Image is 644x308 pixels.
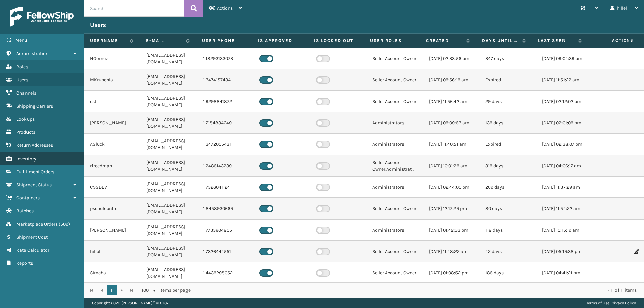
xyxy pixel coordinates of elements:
[140,177,197,198] td: [EMAIL_ADDRESS][DOMAIN_NAME]
[84,177,140,198] td: CSGDEV
[140,241,197,262] td: [EMAIL_ADDRESS][DOMAIN_NAME]
[140,48,197,69] td: [EMAIL_ADDRESS][DOMAIN_NAME]
[16,234,48,240] span: Shipment Cost
[197,134,253,155] td: 1 3472005431
[366,69,423,91] td: Seller Account Owner
[366,220,423,241] td: Administrators
[536,112,592,134] td: [DATE] 02:01:09 pm
[536,134,592,155] td: [DATE] 02:38:07 pm
[84,220,140,241] td: [PERSON_NAME]
[15,37,27,43] span: Menu
[142,285,191,295] span: items per page
[140,198,197,220] td: [EMAIL_ADDRESS][DOMAIN_NAME]
[16,195,40,201] span: Containers
[366,177,423,198] td: Administrators
[423,48,479,69] td: [DATE] 02:33:56 pm
[423,241,479,262] td: [DATE] 11:48:22 am
[423,177,479,198] td: [DATE] 02:44:00 pm
[16,247,49,253] span: Rate Calculator
[536,69,592,91] td: [DATE] 11:51:22 am
[197,220,253,241] td: 1 7733604805
[16,208,34,214] span: Batches
[536,262,592,284] td: [DATE] 04:41:21 pm
[84,112,140,134] td: [PERSON_NAME]
[16,129,35,135] span: Products
[197,241,253,262] td: 1 7326444551
[536,220,592,241] td: [DATE] 10:15:19 am
[197,177,253,198] td: 1 7326041124
[479,220,536,241] td: 118 days
[16,156,36,162] span: Inventory
[423,155,479,177] td: [DATE] 10:01:29 am
[366,91,423,112] td: Seller Account Owner
[84,241,140,262] td: hillel
[423,91,479,112] td: [DATE] 11:56:42 am
[536,241,592,262] td: [DATE] 05:19:38 pm
[16,64,28,70] span: Roles
[16,221,58,227] span: Marketplace Orders
[536,91,592,112] td: [DATE] 02:12:02 pm
[423,112,479,134] td: [DATE] 09:09:53 am
[16,182,52,188] span: Shipment Status
[479,262,536,284] td: 185 days
[92,298,169,308] p: Copyright 2023 [PERSON_NAME]™ v 1.0.187
[107,285,117,295] a: 1
[84,91,140,112] td: esti
[479,155,536,177] td: 319 days
[479,241,536,262] td: 42 days
[146,38,183,44] label: E-mail
[479,69,536,91] td: Expired
[366,262,423,284] td: Seller Account Owner
[366,241,423,262] td: Seller Account Owner
[586,301,609,305] a: Terms of Use
[370,38,414,44] label: User Roles
[142,287,152,294] span: 100
[366,48,423,69] td: Seller Account Owner
[16,103,53,109] span: Shipping Carriers
[479,48,536,69] td: 347 days
[217,5,233,11] span: Actions
[479,112,536,134] td: 139 days
[482,38,519,44] label: Days until password expires
[16,260,33,266] span: Reports
[610,301,636,305] a: Privacy Policy
[258,38,302,44] label: Is Approved
[479,91,536,112] td: 29 days
[10,7,74,27] img: logo
[423,220,479,241] td: [DATE] 01:42:33 pm
[590,35,638,46] span: Actions
[423,198,479,220] td: [DATE] 12:17:29 pm
[140,220,197,241] td: [EMAIL_ADDRESS][DOMAIN_NAME]
[16,51,48,56] span: Administration
[536,177,592,198] td: [DATE] 11:37:29 am
[314,38,358,44] label: Is Locked Out
[140,155,197,177] td: [EMAIL_ADDRESS][DOMAIN_NAME]
[16,169,54,175] span: Fulfillment Orders
[426,38,463,44] label: Created
[84,155,140,177] td: rfreedman
[90,21,106,29] h3: Users
[140,69,197,91] td: [EMAIL_ADDRESS][DOMAIN_NAME]
[84,262,140,284] td: Simcha
[423,69,479,91] td: [DATE] 09:56:19 am
[197,69,253,91] td: 1 3474157434
[366,198,423,220] td: Seller Account Owner
[423,134,479,155] td: [DATE] 11:40:51 am
[634,249,638,254] i: Edit
[197,91,253,112] td: 1 9298841872
[140,112,197,134] td: [EMAIL_ADDRESS][DOMAIN_NAME]
[84,69,140,91] td: MKrupenia
[200,287,637,294] div: 1 - 11 of 11 items
[366,155,423,177] td: Seller Account Owner,Administrators
[366,134,423,155] td: Administrators
[90,38,127,44] label: Username
[586,298,636,308] div: |
[140,91,197,112] td: [EMAIL_ADDRESS][DOMAIN_NAME]
[479,134,536,155] td: Expired
[479,177,536,198] td: 269 days
[16,77,28,83] span: Users
[16,116,35,122] span: Lookups
[140,262,197,284] td: [EMAIL_ADDRESS][DOMAIN_NAME]
[16,90,36,96] span: Channels
[84,48,140,69] td: NGomez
